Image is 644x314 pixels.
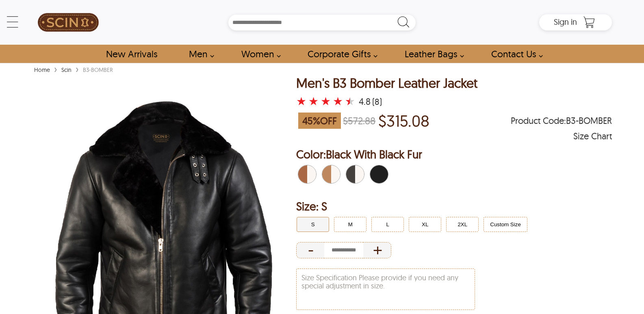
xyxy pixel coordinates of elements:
[573,132,612,140] div: Size Chart
[32,4,104,41] a: SCIN
[320,163,342,185] div: Distressed Brown
[344,163,366,185] div: Black With White Fur
[333,97,343,105] label: 4 rating
[97,45,166,63] a: Shop New Arrivals
[371,217,404,232] button: Click to select L
[482,45,547,63] a: contact-us
[511,117,612,125] span: Product Code: B3-BOMBER
[554,19,577,26] a: Sign in
[409,217,441,232] button: Click to select XL
[484,217,527,232] button: Click to select Custom Size
[554,17,577,27] span: Sign in
[378,111,429,130] p: Price of $315.08
[345,97,355,105] label: 5 rating
[76,62,79,76] span: ›
[59,66,74,74] a: Scin
[395,45,468,63] a: Shop Leather Bags
[581,16,597,28] a: Shopping Cart
[297,217,329,232] button: Click to select S
[372,97,382,106] div: (8)
[296,163,318,185] div: Brown
[334,217,366,232] button: Click to select M
[297,269,475,310] textarea: Size Specification Please provide if you need any special adjustment in size.
[296,96,357,107] a: Men's B3 Bomber Leather Jacket with a 4.75 Star Rating and 8 Product Review }
[180,45,219,63] a: shop men's leather jackets
[359,97,371,106] div: 4.8
[363,242,391,258] div: Increase Quantity of Item
[232,45,285,63] a: Shop Women Leather Jackets
[38,4,99,41] img: SCIN
[296,146,612,162] h2: Selected Color: by Black With Black Fur
[298,45,382,63] a: Shop Leather Corporate Gifts
[54,62,57,76] span: ›
[446,217,479,232] button: Click to select 2XL
[298,113,341,129] span: 45 % OFF
[308,97,319,105] label: 2 rating
[368,163,390,185] div: Black With Black Fur
[296,198,612,214] h2: Selected Filter by Size: S
[81,66,115,74] div: B3-BOMBER
[32,66,52,74] a: Home
[296,242,324,258] div: Decrease Quantity of Item
[296,97,306,105] label: 1 rating
[296,76,477,90] h1: Men's B3 Bomber Leather Jacket
[321,97,331,105] label: 3 rating
[326,147,422,161] span: Black With Black Fur
[343,115,375,127] strike: $572.88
